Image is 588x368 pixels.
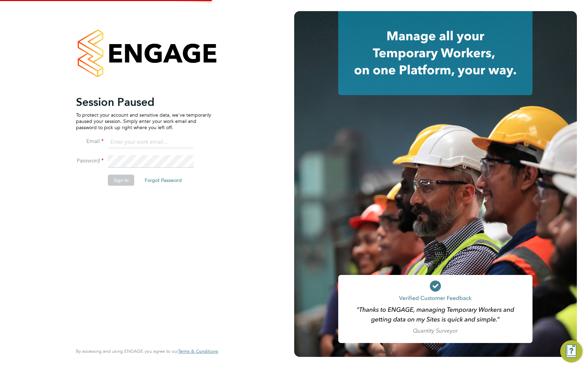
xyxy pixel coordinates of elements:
[108,136,194,149] input: Enter your work email...
[178,348,218,354] span: Terms & Conditions
[76,112,211,131] p: To protect your account and sensitive data, we've temporarily paused your session. Simply enter y...
[560,340,582,362] button: Engage Resource Center
[108,175,134,186] button: Sign In
[76,95,211,109] h2: Session Paused
[76,138,104,145] label: Email
[76,348,218,354] span: By accessing and using ENGAGE you agree to our
[178,349,218,354] a: Terms & Conditions
[139,175,187,186] button: Forgot Password
[76,157,104,165] label: Password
